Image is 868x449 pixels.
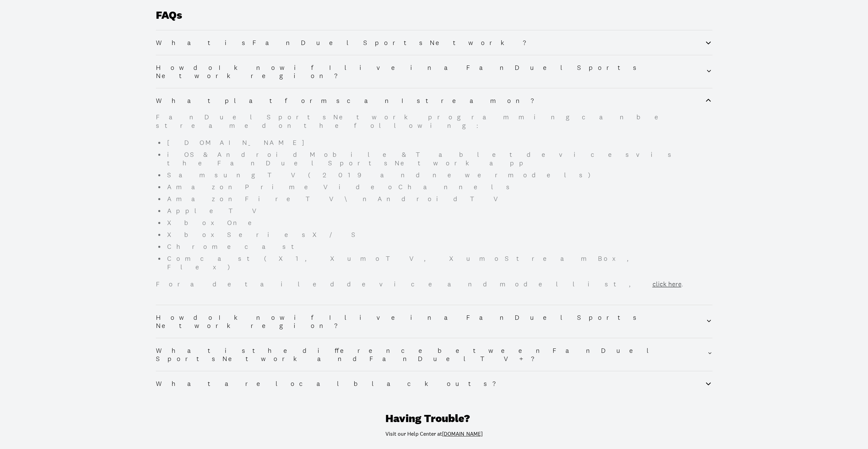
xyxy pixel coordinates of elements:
[165,171,712,179] li: Samsung TV (2019 and newer models)
[165,254,712,271] li: Comcast (X1, Xumo TV, Xumo Stream Box, Flex)
[442,430,483,437] a: [DOMAIN_NAME]
[156,313,706,330] h2: How do I know if I live in a FanDuel Sports Network region?
[156,280,712,288] p: For a detailed device and model list, .
[156,346,707,363] h2: What is the difference between FanDuel Sports Network and FanDuel TV+?
[385,412,483,425] div: Having Trouble?
[156,39,539,47] h2: What is FanDuel Sports Network?
[165,138,712,147] li: [DOMAIN_NAME]
[165,230,712,239] li: Xbox Series X/S
[165,183,712,191] li: Amazon Prime Video Channels
[156,379,508,388] h2: What are local blackouts?
[165,195,712,203] li: Amazon Fire TV\nAndroid TV
[165,242,712,251] li: Chromecast
[385,430,483,438] p: Visit our Help Center at
[165,219,712,227] li: Xbox One
[165,150,712,167] li: iOS & Android Mobile & Tablet devices vis the FanDuel Sports Network app
[165,207,712,215] li: Apple TV
[156,113,712,130] p: FanDuel Sports Network programming can be streamed on the following:
[156,9,712,30] h1: FAQs
[652,280,681,288] a: click here
[156,96,546,105] h2: What platforms can I stream on?
[156,63,706,80] h2: How do I know if I live in a FanDuel Sports Network region?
